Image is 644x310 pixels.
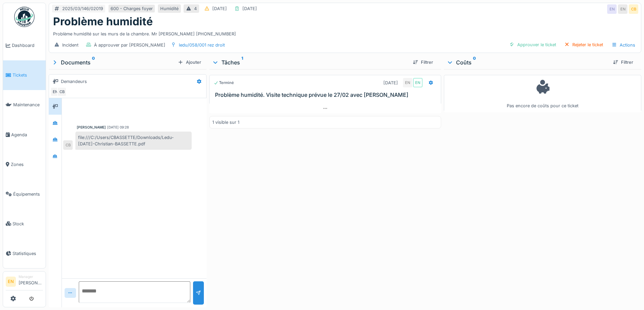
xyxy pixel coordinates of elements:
div: Manager [19,274,43,279]
sup: 1 [241,58,243,66]
span: Stock [13,221,43,227]
div: Terminé [214,80,234,86]
a: Stock [3,209,46,238]
h3: Problème humidité. Visite technique prévue le 27/02 avec [PERSON_NAME] [215,92,438,98]
span: Maintenance [13,102,43,108]
div: EN [607,4,617,14]
sup: 0 [92,58,95,66]
span: Agenda [11,132,43,138]
div: Demandeurs [61,78,87,85]
h1: Problème humidité [53,15,153,28]
div: Approuver le ticket [506,40,559,49]
div: À approuver par [PERSON_NAME] [94,42,165,48]
span: Tickets [13,72,43,78]
img: Badge_color-CXgf-gQk.svg [14,7,34,27]
div: file:///C:/Users/CBASSETTE/Downloads/Ledu-[DATE]-Christian-BASSETTE.pdf [75,132,192,150]
div: ledu/058/001 rez droit [179,42,225,48]
div: 4 [194,5,197,12]
div: EN [403,78,412,87]
div: 2025/03/146/02019 [62,5,103,12]
div: Ajouter [175,58,204,67]
span: Dashboard [12,42,43,49]
div: Actions [609,40,638,50]
div: EN [413,78,423,87]
div: Filtrer [610,58,636,67]
sup: 0 [473,58,476,66]
a: Dashboard [3,31,46,60]
div: [DATE] [212,5,227,12]
div: EN [50,87,60,96]
a: Équipements [3,179,46,209]
span: Zones [11,161,43,168]
a: Statistiques [3,238,46,268]
div: CB [63,140,73,150]
div: CB [57,87,67,96]
a: Tickets [3,60,46,90]
div: Problème humidité sur les murs de la chambre. Mr [PERSON_NAME] [PHONE_NUMBER] [53,28,637,37]
div: Rejeter le ticket [562,40,606,49]
div: [DATE] 09:28 [107,125,129,130]
div: 600 - Charges foyer [111,5,153,12]
div: [DATE] [383,80,398,86]
div: Tâches [212,58,407,66]
li: [PERSON_NAME] [19,274,43,289]
div: [PERSON_NAME] [77,125,106,130]
div: Incident [62,42,78,48]
div: Pas encore de coûts pour ce ticket [448,78,637,109]
div: Coûts [447,58,607,66]
a: Agenda [3,120,46,149]
div: EN [618,4,627,14]
div: [DATE] [242,5,257,12]
span: Équipements [13,191,43,197]
span: Statistiques [13,250,43,257]
div: CB [629,4,638,14]
a: Maintenance [3,90,46,120]
div: Documents [51,58,175,66]
div: 1 visible sur 1 [212,119,239,125]
li: EN [6,277,16,287]
a: Zones [3,149,46,179]
a: EN Manager[PERSON_NAME] [6,274,43,290]
div: Humidité [160,5,178,12]
div: Filtrer [410,58,436,67]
